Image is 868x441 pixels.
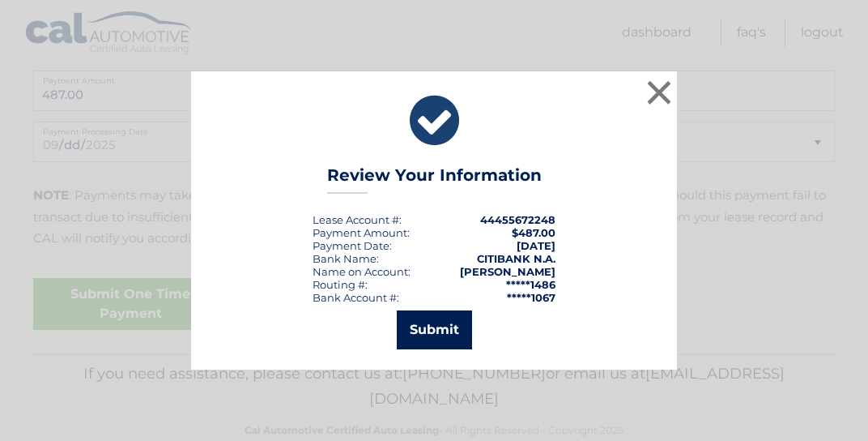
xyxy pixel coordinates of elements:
[477,252,555,265] strong: CITIBANK N.A.
[460,265,555,278] strong: [PERSON_NAME]
[313,213,402,226] div: Lease Account #:
[313,278,368,291] div: Routing #:
[313,291,399,304] div: Bank Account #:
[517,239,555,252] span: [DATE]
[327,165,542,194] h3: Review Your Information
[313,239,389,252] span: Payment Date
[397,310,472,349] button: Submit
[480,213,555,226] strong: 44455672248
[313,265,411,278] div: Name on Account:
[313,252,379,265] div: Bank Name:
[643,76,675,109] button: ×
[313,239,392,252] div: :
[512,226,555,239] span: $487.00
[313,226,410,239] div: Payment Amount:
